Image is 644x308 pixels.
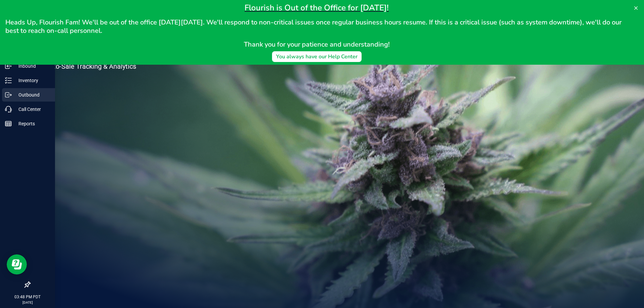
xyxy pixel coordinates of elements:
inline-svg: Inbound [5,63,12,69]
p: Outbound [12,91,52,99]
div: You always have our Help Center [276,53,358,61]
inline-svg: Outbound [5,91,12,98]
span: Heads Up, Flourish Fam! We'll be out of the office [DATE][DATE]. We'll respond to non-critical is... [5,18,623,35]
inline-svg: Call Center [5,106,12,113]
iframe: Resource center [7,254,27,274]
p: Inbound [12,62,52,70]
inline-svg: Inventory [5,77,12,84]
p: 03:48 PM PDT [3,294,52,300]
inline-svg: Reports [5,120,12,127]
span: Flourish is Out of the Office for [DATE]! [245,2,389,13]
p: Inventory [12,76,52,84]
p: Seed-to-Sale Tracking & Analytics [36,63,164,70]
p: Reports [12,120,52,128]
p: Call Center [12,105,52,113]
span: Thank you for your patience and understanding! [244,40,390,49]
p: [DATE] [3,300,52,305]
